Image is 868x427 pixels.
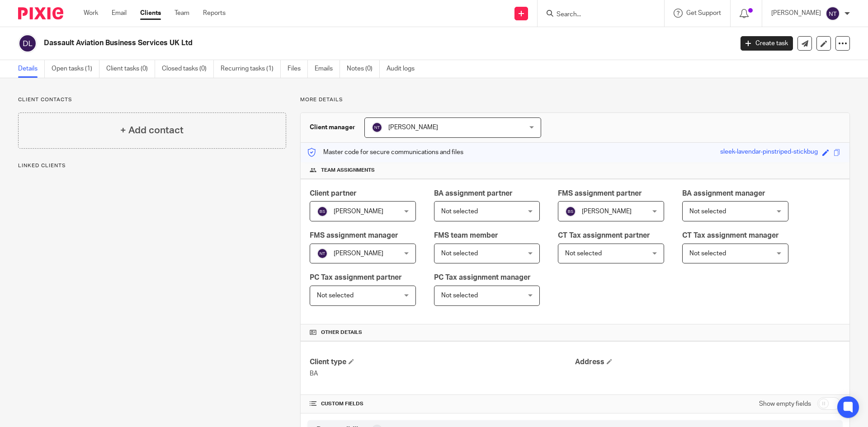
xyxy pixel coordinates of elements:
span: CT Tax assignment manager [682,232,779,239]
p: Master code for secure communications and files [307,148,463,157]
h4: Client type [310,357,575,367]
img: svg%3E [372,122,382,133]
span: Not selected [441,208,478,215]
a: Files [288,60,308,78]
span: FMS assignment partner [558,190,642,197]
p: BA [310,369,575,378]
span: Client partner [310,190,357,197]
span: FMS team member [434,232,498,239]
a: Create task [741,36,793,51]
h4: CUSTOM FIELDS [310,400,575,408]
span: [PERSON_NAME] [582,208,632,215]
h2: Dassault Aviation Business Services UK Ltd [44,38,590,48]
a: Audit logs [387,60,421,78]
p: More details [300,96,850,103]
p: [PERSON_NAME] [771,9,821,18]
span: BA assignment partner [434,190,513,197]
a: Work [84,9,98,18]
span: Not selected [689,250,726,257]
span: Get Support [686,10,721,16]
span: Not selected [441,292,478,299]
span: FMS assignment manager [310,232,398,239]
span: CT Tax assignment partner [558,232,650,239]
div: sleek-lavendar-pinstriped-stickbug [720,147,818,158]
h4: Address [575,357,840,367]
a: Reports [203,9,226,18]
p: Client contacts [18,96,286,103]
span: PC Tax assignment partner [310,274,402,281]
span: Other details [321,329,362,336]
span: Team assignments [321,167,375,174]
img: svg%3E [18,34,37,53]
span: Not selected [317,292,354,299]
label: Show empty fields [759,399,811,408]
img: svg%3E [565,206,576,217]
a: Email [112,9,127,18]
input: Search [556,11,637,19]
h4: + Add contact [120,123,184,137]
a: Emails [315,60,340,78]
a: Clients [140,9,161,18]
a: Details [18,60,45,78]
a: Client tasks (0) [106,60,155,78]
p: Linked clients [18,162,286,169]
img: Pixie [18,7,63,19]
span: [PERSON_NAME] [334,208,383,215]
img: svg%3E [826,6,840,21]
a: Notes (0) [347,60,380,78]
a: Open tasks (1) [52,60,99,78]
a: Recurring tasks (1) [221,60,281,78]
h3: Client manager [310,123,355,132]
span: Not selected [441,250,478,257]
span: Not selected [565,250,602,257]
span: BA assignment manager [682,190,765,197]
span: [PERSON_NAME] [334,250,383,257]
span: Not selected [689,208,726,215]
img: svg%3E [317,248,328,259]
span: PC Tax assignment manager [434,274,531,281]
a: Team [175,9,189,18]
img: svg%3E [317,206,328,217]
a: Closed tasks (0) [162,60,214,78]
span: [PERSON_NAME] [388,124,438,131]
